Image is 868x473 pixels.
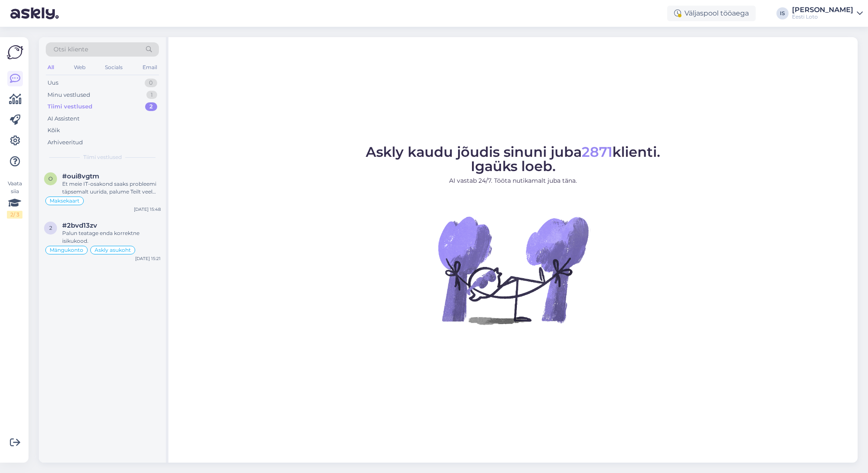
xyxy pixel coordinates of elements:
div: Kõik [48,126,60,135]
div: [PERSON_NAME] [792,6,853,13]
img: No Chat active [435,192,591,348]
div: 1 [146,91,157,99]
div: 2 / 3 [7,211,22,219]
span: Askly asukoht [95,248,131,253]
span: Mängukonto [50,248,83,253]
div: Tiimi vestlused [48,102,92,111]
div: Palun teatage enda korrektne isikukood. [62,229,161,245]
div: IS [776,7,789,19]
a: [PERSON_NAME]Eesti Loto [792,6,863,20]
div: Email [141,62,159,73]
p: AI vastab 24/7. Tööta nutikamalt juba täna. [366,176,660,185]
div: Arhiveeritud [48,138,83,147]
div: Et meie IT-osakond saaks probleemi täpsemalt uurida, palume Teilt veel täiendavaid andmeid: milli... [62,180,161,196]
div: Vaata siia [7,180,22,219]
div: Web [72,62,87,73]
span: Tiimi vestlused [83,153,122,161]
div: Socials [103,62,124,73]
span: Maksekaart [50,198,79,203]
div: Minu vestlused [48,91,90,99]
div: 0 [145,79,157,87]
div: All [46,62,56,73]
div: 2 [145,102,157,111]
span: 2 [49,225,52,231]
span: Askly kaudu jõudis sinuni juba klienti. Igaüks loeb. [366,143,660,175]
div: Eesti Loto [792,13,853,20]
div: [DATE] 15:21 [135,255,161,262]
span: 2871 [582,143,612,160]
span: #2bvd13zv [62,222,97,229]
span: o [48,175,53,182]
span: #oui8vgtm [62,172,99,180]
img: Askly Logo [7,44,23,60]
div: [DATE] 15:48 [134,206,161,213]
div: Väljaspool tööaega [667,6,756,21]
span: Otsi kliente [54,45,88,54]
div: Uus [48,79,58,87]
div: AI Assistent [48,114,79,123]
